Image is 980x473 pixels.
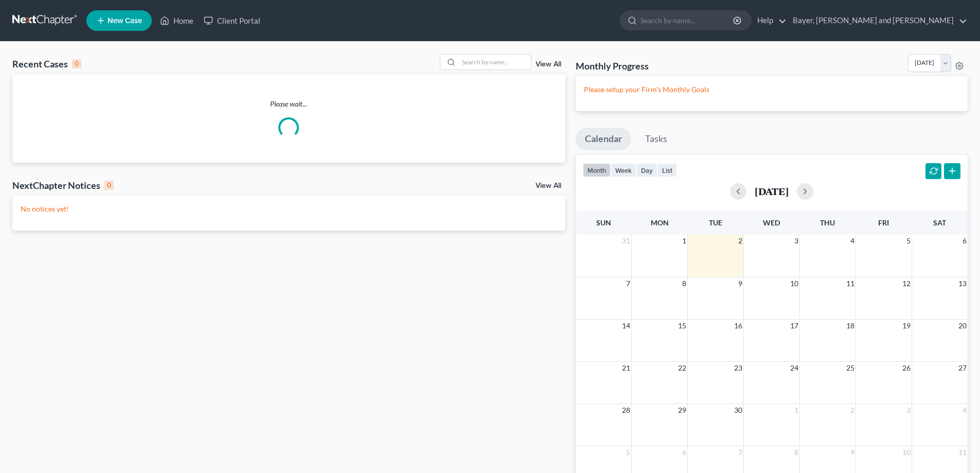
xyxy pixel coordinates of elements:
span: 8 [793,446,799,459]
span: 1 [681,235,687,247]
button: month [583,163,611,177]
input: Search by name... [459,55,531,69]
span: 6 [961,235,968,247]
span: 3 [905,404,912,416]
span: Tue [709,218,722,227]
span: Fri [878,218,889,227]
span: 15 [677,320,687,332]
span: 5 [625,446,631,459]
p: No notices yet! [21,204,557,214]
span: 30 [733,404,743,416]
span: 29 [677,404,687,416]
span: 12 [901,277,912,290]
span: 1 [793,404,799,416]
span: 4 [849,235,856,247]
span: 24 [789,362,799,374]
h2: [DATE] [755,186,789,197]
button: week [611,163,636,177]
div: 0 [72,59,81,68]
span: 14 [621,320,631,332]
span: 3 [793,235,799,247]
span: 10 [789,277,799,290]
span: Thu [820,218,835,227]
span: Mon [651,218,669,227]
span: 25 [845,362,856,374]
span: 28 [621,404,631,416]
span: Wed [763,218,780,227]
span: 6 [681,446,687,459]
span: 19 [901,320,912,332]
span: 16 [733,320,743,332]
a: View All [536,182,561,189]
span: 7 [625,277,631,290]
span: 21 [621,362,631,374]
span: 22 [677,362,687,374]
span: 13 [957,277,968,290]
span: 2 [737,235,743,247]
span: 9 [849,446,856,459]
a: Home [155,11,199,30]
span: 5 [905,235,912,247]
a: Help [752,11,787,30]
span: 10 [901,446,912,459]
span: 26 [901,362,912,374]
a: View All [536,61,561,68]
span: Sat [933,218,946,227]
span: Sun [596,218,611,227]
input: Search by name... [640,11,735,30]
span: 2 [849,404,856,416]
span: New Case [108,17,142,25]
div: Recent Cases [12,58,81,70]
span: 18 [845,320,856,332]
a: Bayer, [PERSON_NAME] and [PERSON_NAME] [788,11,967,30]
button: list [657,163,677,177]
span: 23 [733,362,743,374]
span: 8 [681,277,687,290]
a: Client Portal [199,11,265,30]
p: Please setup your Firm's Monthly Goals [584,84,959,95]
span: 9 [737,277,743,290]
p: Please wait... [12,99,565,109]
span: 20 [957,320,968,332]
span: 11 [957,446,968,459]
a: Tasks [636,128,676,150]
span: 11 [845,277,856,290]
span: 31 [621,235,631,247]
div: 0 [104,181,114,190]
span: 4 [961,404,968,416]
div: NextChapter Notices [12,179,114,191]
span: 27 [957,362,968,374]
span: 17 [789,320,799,332]
a: Calendar [576,128,631,150]
span: 7 [737,446,743,459]
h3: Monthly Progress [576,60,649,72]
button: day [636,163,657,177]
